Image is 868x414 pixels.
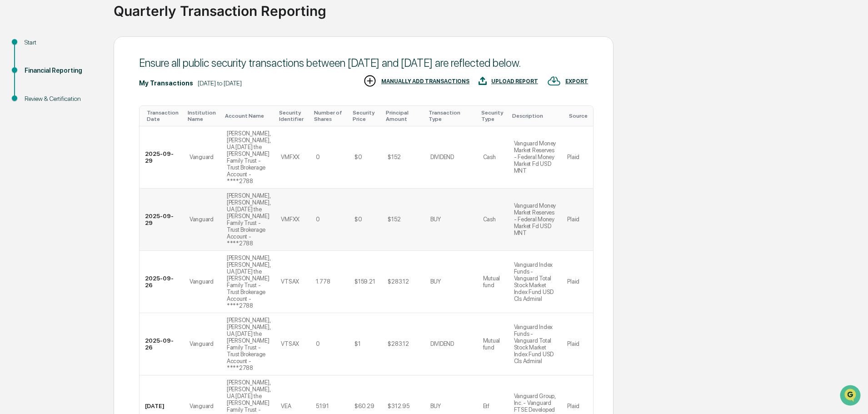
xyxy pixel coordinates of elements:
td: 2025-09-29 [140,189,184,251]
div: $0 [354,154,362,160]
div: Vanguard Money Market Reserves - Federal Money Market Fd USD MNT [514,140,557,174]
td: [PERSON_NAME], [PERSON_NAME], UA [DATE] the [PERSON_NAME] Family Trust - Trust Brokerage Account ... [221,126,275,189]
td: [PERSON_NAME], [PERSON_NAME], UA [DATE] the [PERSON_NAME] Family Trust - Trust Brokerage Account ... [221,251,275,313]
div: Toggle SortBy [314,110,346,122]
div: Toggle SortBy [512,113,559,119]
div: DIVIDEND [430,340,454,347]
img: EXPORT [547,74,561,88]
div: 1.778 [316,278,330,285]
a: Powered byPylon [64,154,110,161]
a: 🗄️Attestations [62,111,116,127]
div: EXPORT [565,78,588,85]
div: Vanguard Money Market Reserves - Federal Money Market Fd USD MNT [514,202,557,236]
div: BUY [430,216,441,223]
span: Preclearance [18,115,59,124]
td: Plaid [562,251,593,313]
div: Start [25,38,99,47]
td: [PERSON_NAME], [PERSON_NAME], UA [DATE] the [PERSON_NAME] Family Trust - Trust Brokerage Account ... [221,189,275,251]
a: 🖐️Preclearance [5,111,62,127]
td: 2025-09-26 [140,313,184,375]
div: $152 [388,154,400,160]
div: Mutual fund [483,337,503,351]
td: 2025-09-29 [140,126,184,189]
div: My Transactions [139,80,193,87]
img: MANUALLY ADD TRANSACTIONS [363,74,377,88]
div: DIVIDEND [430,154,454,160]
div: Toggle SortBy [569,113,589,119]
td: Plaid [562,126,593,189]
div: VEA [281,403,291,409]
div: Toggle SortBy [147,110,180,122]
span: Data Lookup [18,132,57,141]
div: Toggle SortBy [279,110,306,122]
div: 0 [316,216,320,223]
td: Plaid [562,189,593,251]
div: Vanguard [190,216,214,223]
div: [DATE] to [DATE] [198,80,242,87]
div: Toggle SortBy [353,110,379,122]
div: $152 [388,216,400,223]
div: Toggle SortBy [386,110,421,122]
div: $0 [354,216,362,223]
div: Toggle SortBy [481,110,505,122]
div: 0 [316,340,320,347]
span: Attestations [75,115,113,124]
div: Vanguard Index Funds - Vanguard Total Stock Market Index Fund USD Cls Admiral [514,324,557,364]
div: VMFXX [281,154,299,160]
span: Pylon [90,154,110,161]
div: MANUALLY ADD TRANSACTIONS [381,78,469,85]
div: UPLOAD REPORT [491,78,538,85]
div: Vanguard [190,403,214,409]
div: Vanguard [190,340,214,347]
div: Etf [483,403,489,409]
div: Vanguard [190,278,214,285]
div: Financial Reporting [25,66,99,75]
td: [PERSON_NAME], [PERSON_NAME], UA [DATE] the [PERSON_NAME] Family Trust - Trust Brokerage Account ... [221,313,275,375]
div: We're available if you need us! [31,79,115,86]
div: $60.29 [354,403,374,409]
div: Cash [483,154,496,160]
div: 🗄️ [66,115,73,123]
div: Review & Certification [25,94,99,104]
img: 1746055101610-c473b297-6a78-478c-a979-82029cc54cd1 [9,70,25,86]
div: $159.21 [354,278,375,285]
td: 2025-09-26 [140,251,184,313]
div: 5.191 [316,403,329,409]
button: Start new chat [155,72,165,83]
div: BUY [430,403,441,409]
div: VMFXX [281,216,299,223]
div: Vanguard [190,154,214,160]
div: Start new chat [31,70,149,79]
td: Plaid [562,313,593,375]
div: $312.95 [388,403,409,409]
img: UPLOAD REPORT [479,74,487,88]
a: 🔎Data Lookup [5,128,61,145]
div: $283.12 [388,278,409,285]
div: $283.12 [388,340,409,347]
div: Cash [483,216,496,223]
div: VTSAX [281,340,299,347]
div: VTSAX [281,278,299,285]
div: Toggle SortBy [225,113,272,119]
div: $1 [354,340,360,347]
div: BUY [430,278,441,285]
div: Vanguard Index Funds - Vanguard Total Stock Market Index Fund USD Cls Admiral [514,261,557,302]
p: How can we help? [9,19,165,34]
div: 🔎 [9,133,16,140]
div: 0 [316,154,320,160]
div: 🖐️ [9,115,16,123]
iframe: Open customer support [839,384,863,409]
div: Toggle SortBy [429,110,474,122]
div: Toggle SortBy [188,110,218,122]
div: Ensure all public security transactions between [DATE] and [DATE] are reflected below. [139,56,588,70]
div: Mutual fund [483,275,503,289]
